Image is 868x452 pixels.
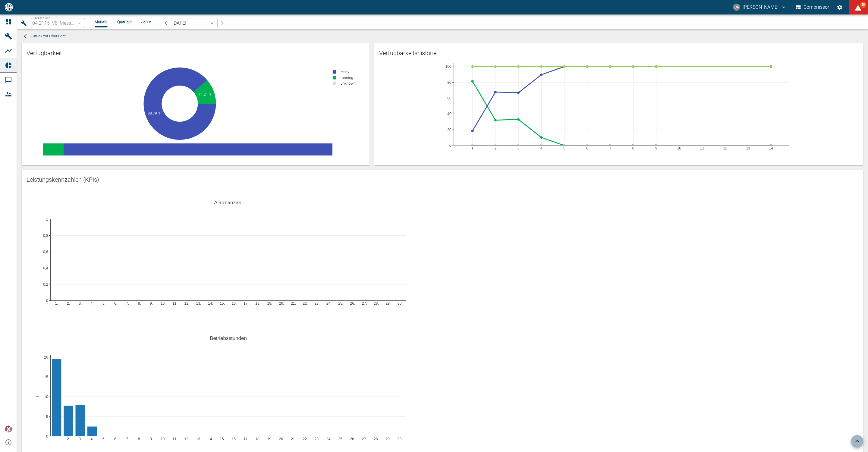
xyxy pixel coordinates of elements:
[834,2,845,13] button: Einstellungen
[733,4,740,11] div: CP
[141,19,151,25] li: Jahre
[35,16,50,20] span: Maschinen
[4,3,14,11] img: logo
[30,33,66,40] span: Zurück zur Übersicht
[27,175,858,184] div: Leistungskennzahlen (KPIs)
[22,32,67,41] button: Zurück zur Übersicht
[379,48,858,58] div: Verfügbarkeitshistorie
[27,48,365,58] div: Verfügbarkeit
[5,425,12,433] img: Xplore Logo
[171,18,218,28] div: [DATE]
[117,19,132,25] li: Quartale
[860,2,866,8] span: 89
[851,435,863,447] button: scroll back to top
[161,18,171,28] button: arrow-back
[795,2,831,13] button: Compressor
[95,19,108,25] li: Monate
[31,18,85,28] div: 04.2115_V8_Messer Austria GmbH_Gumpoldskirchen (AT)
[732,2,787,13] button: christoph.palm@neuman-esser.com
